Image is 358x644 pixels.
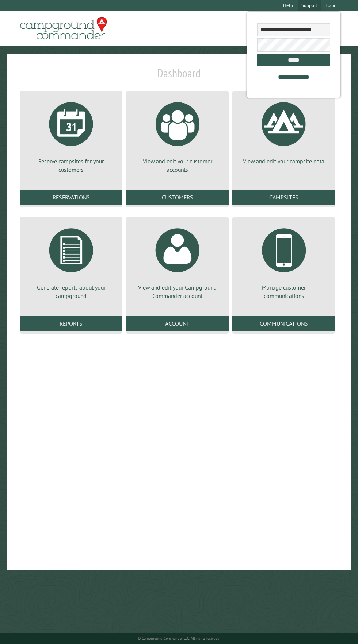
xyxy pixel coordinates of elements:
a: Reports [20,316,122,331]
a: Manage customer communications [241,223,326,300]
a: Reserve campsites for your customers [28,97,114,174]
p: Generate reports about your campground [28,283,114,300]
a: View and edit your Campground Commander account [135,223,220,300]
a: Campsites [232,190,335,205]
a: Customers [126,190,229,205]
a: Reservations [20,190,122,205]
a: Account [126,316,229,331]
a: Generate reports about your campground [28,223,114,300]
a: Communications [232,316,335,331]
p: View and edit your customer accounts [135,157,220,174]
p: Reserve campsites for your customers [28,157,114,174]
a: View and edit your customer accounts [135,97,220,174]
p: View and edit your campsite data [241,157,326,165]
p: Manage customer communications [241,283,326,300]
h1: Dashboard [18,66,340,86]
img: Campground Commander [18,14,109,43]
a: View and edit your campsite data [241,97,326,165]
small: © Campground Commander LLC. All rights reserved. [138,636,220,641]
p: View and edit your Campground Commander account [135,283,220,300]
